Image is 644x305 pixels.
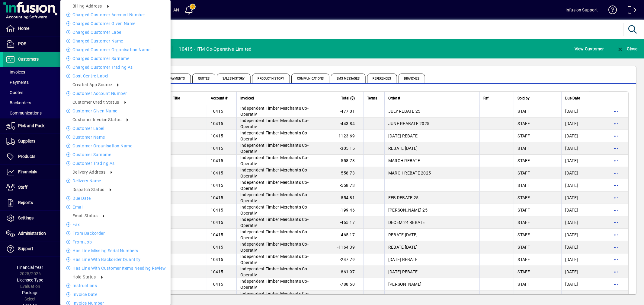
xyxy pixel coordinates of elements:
li: Charged Customer Given name [60,20,171,27]
li: Customer Account number [60,90,171,97]
span: Dispatch Status [72,187,104,192]
li: Has Line Missing Serial Numbers [60,247,171,254]
li: Customer Trading as [60,160,171,167]
span: Customer Invoice Status [72,117,121,122]
li: Charged Customer Account number [60,11,171,18]
span: Customer credit status [72,100,119,105]
li: Cost Centre Label [60,72,171,80]
li: From Backorder [60,230,171,237]
li: Has Line With Backorder Quantity [60,256,171,263]
li: Customer Given name [60,107,171,115]
li: Invoice date [60,291,171,298]
li: Charged Customer Surname [60,55,171,62]
li: From Job [60,238,171,246]
li: Charged Customer name [60,37,171,45]
li: Customer Surname [60,151,171,158]
li: Customer label [60,125,171,132]
span: Hold Status [72,275,96,279]
li: Instructions [60,282,171,289]
li: Due date [60,195,171,202]
li: Charged Customer Organisation name [60,46,171,53]
li: Has Line With Customer Items Needing Review [60,265,171,272]
span: Delivery address [72,170,105,175]
li: Delivery name [60,177,171,184]
span: Email status [72,213,98,218]
li: Customer Organisation name [60,142,171,149]
li: Charged Customer label [60,29,171,36]
li: Charged Customer Trading as [60,64,171,71]
li: Customer name [60,134,171,141]
span: Created App Source [72,82,112,87]
li: Email [60,203,171,211]
span: Billing address [72,4,102,8]
li: Fax [60,221,171,228]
